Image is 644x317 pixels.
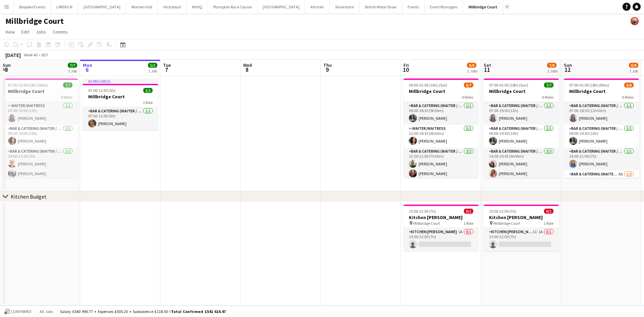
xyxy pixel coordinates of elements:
[404,102,479,125] app-card-role: Bar & Catering (Waiter / waitress)1/109:00-18:30 (9h30m)[PERSON_NAME]
[61,95,72,100] span: 6 Roles
[82,66,92,73] span: 6
[36,29,46,35] span: Jobs
[463,0,503,13] button: Millbridge Court
[564,102,639,125] app-card-role: Bar & Catering (Waiter / waitress)1/107:00-18:30 (11h30m)[PERSON_NAME]
[402,0,425,13] button: Events
[484,88,559,94] h3: Millbridge Court
[3,148,78,180] app-card-role: Bar & Catering (Waiter / waitress)2/214:00-21:00 (7h)[PERSON_NAME][PERSON_NAME]
[484,102,559,125] app-card-role: Bar & Catering (Waiter / waitress)1/107:00-19:00 (12h)[PERSON_NAME]
[404,228,479,251] app-card-role: Kitchen [PERSON_NAME]1A0/115:00-22:00 (7h)
[483,66,491,73] span: 11
[88,88,115,93] span: 07:00-12:00 (5h)
[360,0,402,13] button: British Motor Show
[5,16,64,26] h1: Millbridge Court
[171,309,226,314] span: Total Confirmed £541 614.47
[564,125,639,148] app-card-role: Bar & Catering (Waiter / waitress)1/109:00-19:00 (10h)[PERSON_NAME]
[68,68,77,73] div: 1 Job
[409,209,436,214] span: 15:00-22:00 (7h)
[53,29,68,35] span: Comms
[83,78,158,130] app-job-card: In progress07:00-12:00 (5h)1/1Millbridge Court1 RoleBar & Catering (Waiter / waitress)1/107:00-12...
[3,62,11,68] span: Sun
[484,214,559,220] h3: Kitchen [PERSON_NAME]
[305,0,330,13] button: Kitchen
[544,83,553,88] span: 7/7
[404,62,409,68] span: Fri
[547,63,556,68] span: 7/8
[467,68,478,73] div: 2 Jobs
[484,205,559,251] app-job-card: 15:00-22:00 (7h)0/1Kitchen [PERSON_NAME] Millbridge Court1 RoleKitchen [PERSON_NAME]1I1A0/115:00-...
[19,28,32,36] a: Edit
[143,100,153,105] span: 1 Role
[404,205,479,251] div: 15:00-22:00 (7h)0/1Kitchen [PERSON_NAME] Millbridge Court1 RoleKitchen [PERSON_NAME]1A0/115:00-22...
[186,0,208,13] button: KKHQ
[624,83,634,88] span: 6/8
[257,0,305,13] button: [GEOGRAPHIC_DATA]
[484,125,559,148] app-card-role: Bar & Catering (Waiter / waitress)1/109:00-19:00 (10h)[PERSON_NAME]
[60,309,226,314] div: Salary £540 990.77 + Expenses £505.20 + Subsistence £118.50 =
[564,88,639,94] h3: Millbridge Court
[68,63,77,68] span: 7/7
[162,66,171,73] span: 7
[38,309,54,314] span: All jobs
[404,88,479,94] h3: Millbridge Court
[569,83,609,88] span: 07:00-01:00 (18h) (Mon)
[63,83,72,88] span: 7/7
[33,28,49,36] a: Jobs
[462,95,473,100] span: 6 Roles
[14,0,51,13] button: Bespoke Events
[243,62,252,68] span: Wed
[8,83,48,88] span: 07:00-01:00 (18h) (Mon)
[11,193,47,200] div: Kitchen Budget
[564,170,639,203] app-card-role: Bar & Catering (Waiter / waitress)6A1/214:00-22:30 (8h30m)
[489,83,528,88] span: 07:00-01:00 (18h) (Sun)
[3,125,78,148] app-card-role: Bar & Catering (Waiter / waitress)1/109:00-19:00 (10h)[PERSON_NAME]
[158,0,186,13] button: Hickstead
[464,83,473,88] span: 6/7
[11,309,32,314] span: Confirmed
[3,28,17,36] a: View
[148,63,157,68] span: 1/1
[163,62,171,68] span: Tue
[564,62,572,68] span: Sun
[22,52,39,57] span: Week 40
[3,88,78,94] h3: Millbridge Court
[542,95,553,100] span: 6 Roles
[83,62,92,68] span: Mon
[563,66,572,73] span: 12
[42,52,48,57] div: BST
[404,214,479,220] h3: Kitchen [PERSON_NAME]
[3,102,78,125] app-card-role: -Waiter/Waitress1/107:00-19:00 (12h)[PERSON_NAME]
[544,221,553,226] span: 1 Role
[83,107,158,130] app-card-role: Bar & Catering (Waiter / waitress)1/107:00-12:00 (5h)[PERSON_NAME]
[404,78,479,178] app-job-card: 09:00-01:00 (16h) (Sat)6/7Millbridge Court6 RolesBar & Catering (Waiter / waitress)1/109:00-18:30...
[425,0,463,13] button: Event Managers
[21,29,29,35] span: Edit
[464,221,473,226] span: 1 Role
[631,17,639,25] app-user-avatar: Staffing Manager
[208,0,257,13] button: Plumpton Race Course
[322,66,332,73] span: 9
[5,29,15,35] span: View
[402,66,409,73] span: 10
[51,0,78,13] button: LIMEKILN
[484,78,559,178] app-job-card: 07:00-01:00 (18h) (Sun)7/7Millbridge Court6 RolesBar & Catering (Waiter / waitress)1/107:00-19:00...
[242,66,252,73] span: 8
[2,66,11,73] span: 5
[467,63,476,68] span: 6/8
[489,209,516,214] span: 15:00-22:00 (7h)
[409,83,447,88] span: 09:00-01:00 (16h) (Sat)
[3,78,78,178] app-job-card: 07:00-01:00 (18h) (Mon)7/7Millbridge Court6 Roles-Waiter/Waitress1/107:00-19:00 (12h)[PERSON_NAME...
[323,62,332,68] span: Thu
[404,125,479,148] app-card-role: -Waiter/Waitress1/112:00-18:30 (6h30m)[PERSON_NAME]
[564,78,639,178] app-job-card: 07:00-01:00 (18h) (Mon)6/8Millbridge Court6 RolesBar & Catering (Waiter / waitress)1/107:00-18:30...
[629,63,638,68] span: 6/8
[404,148,479,180] app-card-role: Bar & Catering (Waiter / waitress)2/213:30-21:00 (7h30m)[PERSON_NAME][PERSON_NAME]
[484,62,491,68] span: Sat
[493,221,520,226] span: Millbridge Court
[83,78,158,84] div: In progress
